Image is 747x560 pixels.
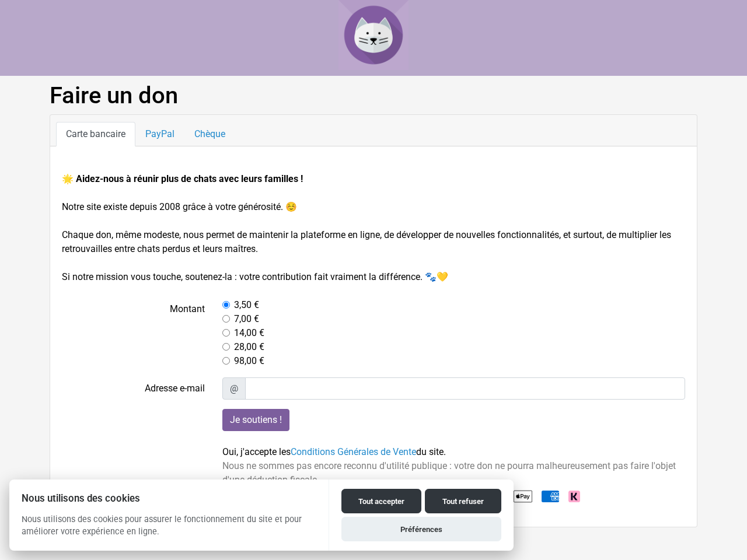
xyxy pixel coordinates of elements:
[222,377,246,400] span: @
[341,517,501,541] button: Préférences
[341,489,421,513] button: Tout accepter
[50,82,697,110] h1: Faire un don
[53,377,214,400] label: Adresse e-mail
[62,173,303,184] strong: 🌟 Aidez-nous à réunir plus de chats avec leurs familles !
[514,487,532,506] img: Apple Pay
[9,513,329,547] p: Nous utilisons des cookies pour assurer le fonctionnement du site et pour améliorer votre expérie...
[234,340,264,354] label: 28,00 €
[9,493,329,504] h2: Nous utilisons des cookies
[135,122,184,146] a: PayPal
[62,172,685,506] form: Notre site existe depuis 2008 grâce à votre générosité. ☺️ Chaque don, même modeste, nous permet ...
[234,312,259,326] label: 7,00 €
[222,446,446,457] span: Oui, j'accepte les du site.
[53,298,214,368] label: Montant
[568,491,580,502] img: Klarna
[234,298,259,312] label: 3,50 €
[234,354,264,368] label: 98,00 €
[425,489,501,513] button: Tout refuser
[542,491,559,502] img: American Express
[184,122,235,146] a: Chèque
[56,122,135,146] a: Carte bancaire
[222,409,289,431] input: Je soutiens !
[291,446,416,457] a: Conditions Générales de Vente
[222,460,676,485] span: Nous ne sommes pas encore reconnu d'utilité publique : votre don ne pourra malheureusement pas fa...
[234,326,264,340] label: 14,00 €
